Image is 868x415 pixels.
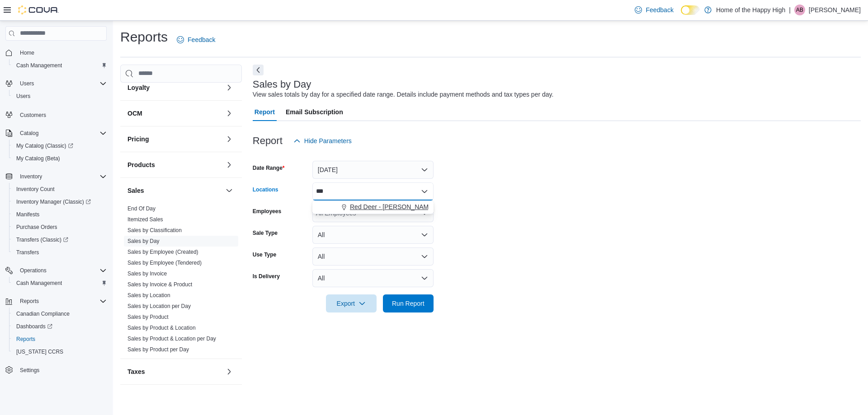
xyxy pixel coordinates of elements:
[16,249,39,256] span: Transfers
[16,198,91,205] span: Inventory Manager (Classic)
[127,346,189,353] span: Sales by Product per Day
[127,303,191,310] span: Sales by Location per Day
[13,346,107,357] span: Washington CCRS
[255,103,275,121] span: Report
[2,170,110,183] button: Inventory
[20,173,42,180] span: Inventory
[127,260,202,266] a: Sales by Employee (Tendered)
[127,336,216,342] a: Sales by Product & Location per Day
[13,184,58,195] a: Inventory Count
[13,153,64,164] a: My Catalog (Beta)
[16,310,70,317] span: Canadian Compliance
[646,5,673,14] span: Feedback
[127,83,222,92] button: Loyalty
[13,321,107,332] span: Dashboards
[20,80,34,87] span: Users
[253,79,311,90] h3: Sales by Day
[127,238,160,245] span: Sales by Day
[13,60,107,71] span: Cash Management
[2,127,110,140] button: Catalog
[253,229,278,237] label: Sale Type
[13,308,107,319] span: Canadian Compliance
[794,5,805,15] div: Ashley Boychuk
[120,28,168,46] h1: Reports
[127,346,189,353] a: Sales by Product per Day
[127,292,170,298] a: Sales by Location
[13,234,107,245] span: Transfers (Classic)
[9,333,110,345] button: Reports
[16,109,107,120] span: Customers
[13,140,77,151] a: My Catalog (Classic)
[16,364,107,376] span: Settings
[253,251,276,258] label: Use Type
[789,5,791,15] p: |
[127,367,222,376] button: Taxes
[253,273,280,280] label: Is Delivery
[9,233,110,246] a: Transfers (Classic)
[13,196,94,207] a: Inventory Manager (Classic)
[9,90,110,103] button: Users
[127,249,198,255] a: Sales by Employee (Created)
[127,109,142,118] h3: OCM
[13,91,34,102] a: Users
[253,135,283,146] h3: Report
[13,209,107,220] span: Manifests
[253,65,264,75] button: Next
[224,159,235,170] button: Products
[253,164,285,172] label: Date Range
[9,152,110,165] button: My Catalog (Beta)
[286,103,343,121] span: Email Subscription
[312,161,434,179] button: [DATE]
[13,153,107,164] span: My Catalog (Beta)
[127,335,216,342] span: Sales by Product & Location per Day
[127,160,155,169] h3: Products
[9,221,110,233] button: Purchase Orders
[253,90,554,99] div: View sales totals by day for a specified date range. Details include payment methods and tax type...
[16,211,39,218] span: Manifests
[188,35,215,44] span: Feedback
[13,91,107,102] span: Users
[13,140,107,151] span: My Catalog (Classic)
[127,314,169,320] a: Sales by Product
[9,208,110,221] button: Manifests
[127,205,156,212] span: End Of Day
[224,134,235,145] button: Pricing
[421,188,428,195] button: Close list of options
[2,295,110,308] button: Reports
[13,209,43,220] a: Manifests
[13,334,107,345] span: Reports
[18,5,59,14] img: Cova
[127,216,163,223] a: Itemized Sales
[16,171,46,182] button: Inventory
[16,236,68,243] span: Transfers (Classic)
[127,83,150,92] h3: Loyalty
[392,299,425,308] span: Run Report
[796,5,803,15] span: AB
[304,136,352,145] span: Hide Parameters
[2,364,110,377] button: Settings
[16,78,107,89] span: Users
[127,205,156,212] a: End Of Day
[13,247,107,258] span: Transfers
[127,313,169,321] span: Sales by Product
[9,140,110,152] a: My Catalog (Classic)
[224,185,235,196] button: Sales
[2,77,110,90] button: Users
[127,281,192,288] span: Sales by Invoice & Product
[127,135,149,144] h3: Pricing
[127,216,163,223] span: Itemized Sales
[16,365,43,376] a: Settings
[127,186,222,195] button: Sales
[127,270,167,277] a: Sales by Invoice
[224,108,235,119] button: OCM
[127,303,191,309] a: Sales by Location per Day
[312,201,434,214] button: Red Deer - [PERSON_NAME] Place - Fire & Flower
[9,308,110,320] button: Canadian Compliance
[16,224,57,231] span: Purchase Orders
[13,346,67,357] a: [US_STATE] CCRS
[16,323,52,330] span: Dashboards
[716,5,785,15] p: Home of the Happy High
[13,234,72,245] a: Transfers (Classic)
[350,202,495,211] span: Red Deer - [PERSON_NAME] Place - Fire & Flower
